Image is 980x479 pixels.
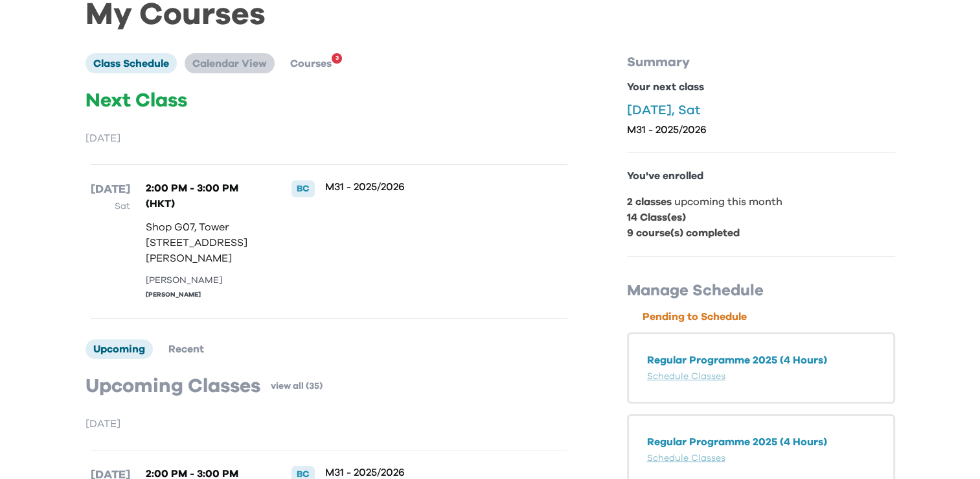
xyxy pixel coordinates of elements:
span: Calendar View [192,58,267,69]
span: Courses [290,58,332,69]
p: M31 - 2025/2026 [325,180,524,193]
a: Schedule Classes [647,454,725,463]
span: Upcoming [93,344,145,354]
p: Upcoming Classes [85,375,260,398]
p: You've enrolled [627,168,895,184]
p: [DATE] [91,180,130,199]
p: M31 - 2025/2026 [627,123,895,136]
p: [DATE] [85,130,573,146]
span: Recent [168,344,204,354]
div: [PERSON_NAME] [146,274,265,288]
a: Schedule Classes [647,372,725,381]
p: 2:00 PM - 3:00 PM (HKT) [146,180,265,212]
p: Next Class [85,89,573,112]
div: BC [291,180,315,197]
p: Shop G07, Tower [STREET_ADDRESS][PERSON_NAME] [146,219,265,266]
b: 9 course(s) completed [627,228,740,238]
b: 2 classes [627,197,672,207]
p: [DATE] [85,416,573,432]
p: M31 - 2025/2026 [325,466,524,479]
p: Regular Programme 2025 (4 Hours) [647,434,875,450]
p: Summary [627,53,895,71]
span: Class Schedule [93,58,169,69]
p: Pending to Schedule [643,309,895,325]
a: view all (35) [271,380,323,393]
span: 3 [336,51,339,66]
p: Regular Programme 2025 (4 Hours) [647,352,875,368]
h1: My Courses [85,8,895,22]
p: [DATE], Sat [627,103,895,118]
p: Your next class [627,79,895,95]
div: [PERSON_NAME] [146,290,265,300]
p: Manage Schedule [627,280,895,301]
b: 14 Class(es) [627,212,686,223]
p: upcoming this month [627,194,895,210]
p: Sat [91,199,130,214]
